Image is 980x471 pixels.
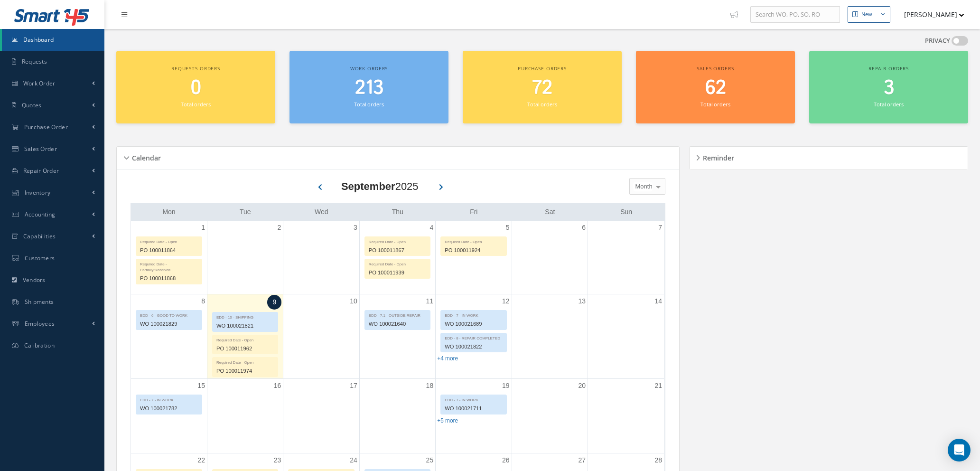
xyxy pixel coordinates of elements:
[196,453,207,467] a: September 22, 2025
[136,403,202,414] div: WO 100021782
[136,395,202,403] div: EDD - 7 - IN WORK
[207,221,283,294] td: September 2, 2025
[365,237,430,245] div: Required Date - Open
[653,294,664,308] a: September 14, 2025
[653,379,664,393] a: September 21, 2025
[213,366,278,377] div: PO 100011974
[267,295,281,310] a: September 9, 2025
[618,206,634,218] a: Sunday
[341,180,395,192] b: September
[350,65,388,72] span: Work orders
[884,75,894,102] span: 3
[527,101,557,108] small: Total orders
[213,335,278,343] div: Required Date - Open
[24,145,57,153] span: Sales Order
[653,453,664,467] a: September 28, 2025
[436,221,512,294] td: September 5, 2025
[441,237,506,245] div: Required Date - Open
[25,210,56,218] span: Accounting
[437,417,458,424] a: Show 5 more events
[512,379,588,453] td: September 20, 2025
[24,341,55,349] span: Calibration
[504,221,512,235] a: September 5, 2025
[750,6,840,23] input: Search WO, PO, SO, RO
[633,182,653,191] span: Month
[23,36,54,44] span: Dashboard
[289,51,448,123] a: Work orders 213 Total orders
[25,298,54,306] span: Shipments
[365,245,430,256] div: PO 100011867
[359,294,435,378] td: September 11, 2025
[390,206,405,218] a: Thursday
[238,206,253,218] a: Tuesday
[116,51,275,123] a: Requests orders 0 Total orders
[129,151,161,162] h5: Calendar
[213,320,278,331] div: WO 100021821
[136,319,202,330] div: WO 100021829
[352,221,359,235] a: September 3, 2025
[136,311,202,319] div: EDD - 6 - GOOD TO WORK
[576,294,588,308] a: September 13, 2025
[2,29,104,51] a: Dashboard
[705,75,726,102] span: 62
[441,319,506,330] div: WO 100021689
[500,379,512,393] a: September 19, 2025
[700,151,734,162] h5: Reminder
[283,379,359,453] td: September 17, 2025
[576,379,588,393] a: September 20, 2025
[424,379,436,393] a: September 18, 2025
[283,294,359,378] td: September 10, 2025
[809,51,968,123] a: Repair orders 3 Total orders
[512,221,588,294] td: September 6, 2025
[355,75,383,102] span: 213
[656,221,664,235] a: September 7, 2025
[341,179,419,194] div: 2025
[428,221,435,235] a: September 4, 2025
[365,259,430,267] div: Required Date - Open
[588,294,664,378] td: September 14, 2025
[213,312,278,320] div: EDD - 10 - SHIPPING
[348,453,359,467] a: September 24, 2025
[171,65,220,72] span: Requests orders
[131,379,207,453] td: September 15, 2025
[424,453,436,467] a: September 25, 2025
[160,206,177,218] a: Monday
[848,6,890,23] button: New
[354,101,383,108] small: Total orders
[518,65,567,72] span: Purchase orders
[576,453,588,467] a: September 27, 2025
[23,232,56,240] span: Capabilities
[532,75,552,102] span: 72
[463,51,622,123] a: Purchase orders 72 Total orders
[272,379,283,393] a: September 16, 2025
[23,276,46,284] span: Vendors
[348,379,359,393] a: September 17, 2025
[700,101,730,108] small: Total orders
[441,341,506,352] div: WO 100021822
[588,221,664,294] td: September 7, 2025
[441,395,506,403] div: EDD - 7 - IN WORK
[436,294,512,378] td: September 12, 2025
[25,254,55,262] span: Customers
[365,319,430,330] div: WO 100021640
[23,79,56,87] span: Work Order
[500,294,512,308] a: September 12, 2025
[22,101,42,109] span: Quotes
[424,294,436,308] a: September 11, 2025
[136,259,202,273] div: Required Date - Partially/Received
[468,206,479,218] a: Friday
[697,65,734,72] span: Sales orders
[23,167,59,175] span: Repair Order
[543,206,557,218] a: Saturday
[131,294,207,378] td: September 8, 2025
[580,221,588,235] a: September 6, 2025
[136,237,202,245] div: Required Date - Open
[874,101,903,108] small: Total orders
[512,294,588,378] td: September 13, 2025
[191,75,201,102] span: 0
[925,36,950,46] label: PRIVACY
[24,123,68,131] span: Purchase Order
[436,379,512,453] td: September 19, 2025
[365,311,430,319] div: EDD - 7.1 - OUTSIDE REPAIR
[348,294,359,308] a: September 10, 2025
